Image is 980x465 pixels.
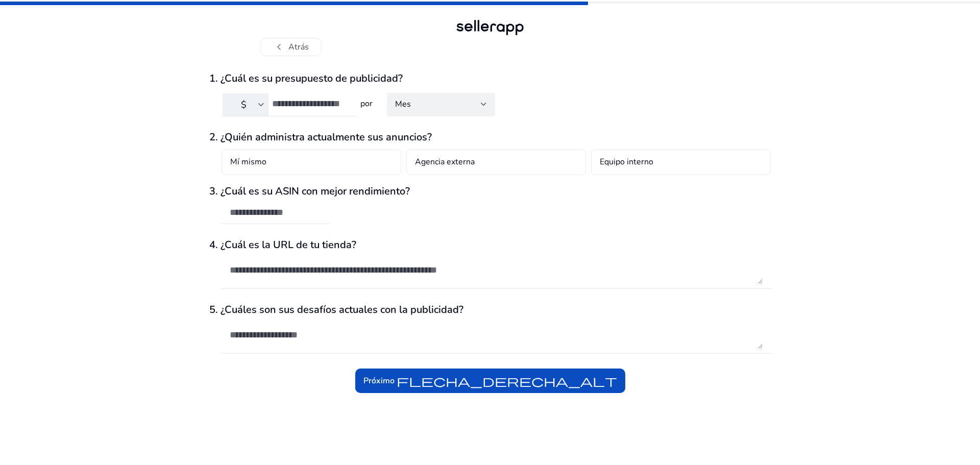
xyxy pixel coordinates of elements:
font: 2. ¿Quién administra actualmente sus anuncios? [209,130,432,144]
font: Próximo [363,375,395,386]
font: por [360,98,373,109]
font: 1. ¿Cuál es su presupuesto de publicidad? [209,71,403,85]
font: Equipo interno [600,156,653,167]
font: flecha_derecha_alt [397,374,617,388]
font: 4. ¿Cuál es la URL de tu tienda? [209,238,356,252]
font: 5. ¿Cuáles son sus desafíos actuales con la publicidad? [209,303,463,316]
font: Atrás [288,41,309,53]
font: Mes [395,99,411,110]
font: $ [241,99,247,111]
font: 3. ¿Cuál es su ASIN con mejor rendimiento? [209,184,410,198]
button: Próximoflecha_derecha_alt [355,369,625,393]
button: chevron_leftAtrás [260,38,322,56]
font: chevron_left [273,40,285,54]
font: Agencia externa [415,156,475,167]
font: Mí mismo [230,156,266,167]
